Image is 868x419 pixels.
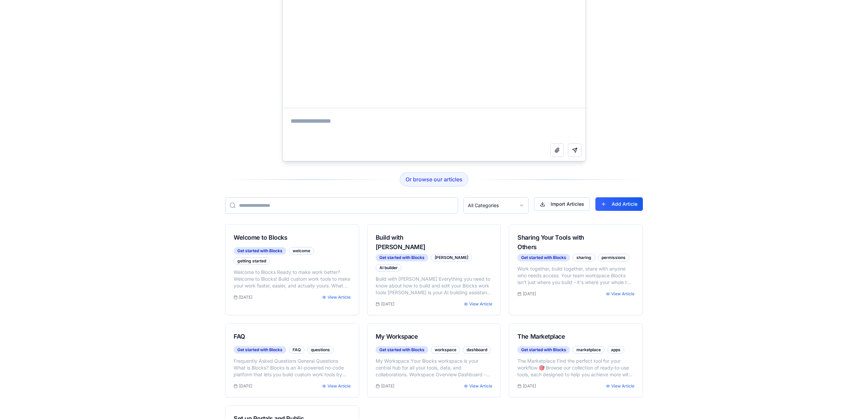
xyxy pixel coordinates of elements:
button: Import Articles [534,197,590,211]
a: Build with [PERSON_NAME] [376,233,449,252]
div: The Marketplace Find the perfect tool for your workflow 🎯 Browse our collection of ready-to-use t... [517,358,634,378]
a: Welcome to Blocks [234,233,307,242]
div: [DATE] [234,383,252,389]
div: [DATE] [376,301,394,307]
div: questions [307,346,334,354]
div: [DATE] [376,383,394,389]
div: getting started [234,257,270,265]
div: Build with [PERSON_NAME] Everything you need to know about how to build and edit your Blocks work... [376,276,493,296]
a: Work together, build together, share with anyone who needs access. Your team workspace Blocks isn... [517,265,634,297]
button: Add Article [595,197,643,211]
div: [PERSON_NAME] [431,254,472,261]
div: Get started with Blocks [517,346,570,354]
div: View Article [606,383,634,389]
div: Get started with Blocks [376,254,428,261]
a: FAQ [234,332,307,341]
div: Get started with Blocks [234,247,286,255]
a: My Workspace Your Blocks workspace is your central hub for all your tools, data, and collaboratio... [376,358,493,389]
div: apps [607,346,624,354]
div: View Article [322,295,351,300]
div: permissions [598,254,629,261]
div: [DATE] [517,383,536,389]
div: [DATE] [517,291,536,297]
a: My Workspace [376,332,449,341]
span: Or browse our articles [406,176,462,183]
div: View Article [464,301,492,307]
div: workspace [431,346,460,354]
div: View Article [606,291,634,297]
a: Sharing Your Tools with Others [517,233,591,252]
div: View Article [322,383,351,389]
div: FAQ [289,346,304,354]
a: Frequently Asked Questions General Questions What is Blocks? Blocks is an AI-powered no-code plat... [234,358,351,389]
div: Get started with Blocks [517,254,570,261]
a: Build with [PERSON_NAME] Everything you need to know about how to build and edit your Blocks work... [376,276,493,307]
a: The Marketplace [517,332,591,341]
div: dashboard [463,346,491,354]
a: The Marketplace Find the perfect tool for your workflow 🎯 Browse our collection of ready-to-use t... [517,358,634,389]
div: Frequently Asked Questions General Questions What is Blocks? Blocks is an AI-powered no-code plat... [234,358,351,378]
div: AI builder [376,264,401,272]
div: [DATE] [234,295,252,300]
div: View Article [464,383,492,389]
a: Welcome to Blocks Ready to make work better? Welcome to Blocks! Build custom work tools to make y... [234,269,351,300]
div: marketplace [573,346,605,354]
div: Welcome to Blocks Ready to make work better? Welcome to Blocks! Build custom work tools to make y... [234,269,351,289]
div: Get started with Blocks [234,346,286,354]
div: Work together, build together, share with anyone who needs access. Your team workspace Blocks isn... [517,265,634,286]
div: My Workspace Your Blocks workspace is your central hub for all your tools, data, and collaboratio... [376,358,493,378]
div: sharing [573,254,595,261]
div: Get started with Blocks [376,346,428,354]
div: welcome [289,247,314,255]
